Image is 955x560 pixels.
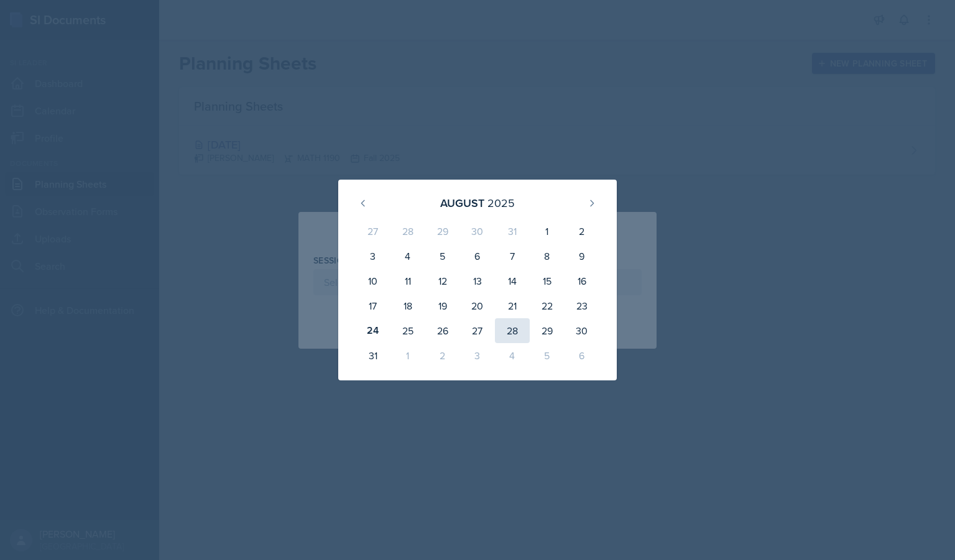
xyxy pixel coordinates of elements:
[425,293,460,318] div: 19
[390,343,425,368] div: 1
[495,269,530,293] div: 14
[530,318,565,343] div: 29
[565,219,599,244] div: 2
[425,318,460,343] div: 26
[356,318,390,343] div: 24
[425,343,460,368] div: 2
[460,244,495,269] div: 6
[390,219,425,244] div: 28
[495,293,530,318] div: 21
[487,195,515,211] div: 2025
[495,244,530,269] div: 7
[530,219,565,244] div: 1
[425,219,460,244] div: 29
[565,244,599,269] div: 9
[425,269,460,293] div: 12
[530,293,565,318] div: 22
[440,195,484,211] div: August
[495,318,530,343] div: 28
[495,343,530,368] div: 4
[356,293,390,318] div: 17
[390,244,425,269] div: 4
[565,293,599,318] div: 23
[390,318,425,343] div: 25
[565,318,599,343] div: 30
[530,244,565,269] div: 8
[390,269,425,293] div: 11
[565,269,599,293] div: 16
[565,343,599,368] div: 6
[460,343,495,368] div: 3
[460,269,495,293] div: 13
[356,219,390,244] div: 27
[356,343,390,368] div: 31
[460,293,495,318] div: 20
[495,219,530,244] div: 31
[356,269,390,293] div: 10
[390,293,425,318] div: 18
[425,244,460,269] div: 5
[356,244,390,269] div: 3
[530,269,565,293] div: 15
[460,318,495,343] div: 27
[530,343,565,368] div: 5
[460,219,495,244] div: 30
